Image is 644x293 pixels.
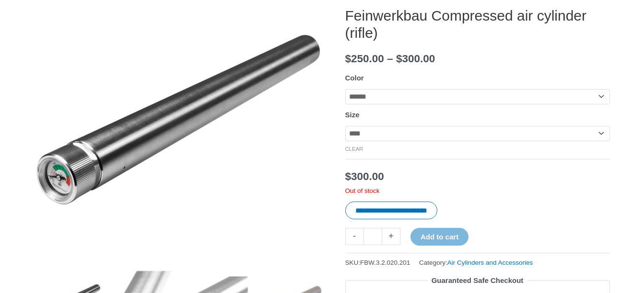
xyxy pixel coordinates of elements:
[345,170,384,182] bdi: 300.00
[382,228,400,245] a: +
[396,53,435,65] bdi: 300.00
[447,259,533,266] a: Air Cylinders and Accessories
[345,53,351,65] span: $
[360,259,410,266] span: FBW.3.2.020.201
[345,228,363,245] a: -
[428,274,527,287] legend: Guaranteed Safe Checkout
[345,257,410,269] span: SKU:
[345,187,610,195] p: Out of stock
[363,228,382,245] input: Product quantity
[410,228,468,246] button: Add to cart
[345,146,363,152] a: Clear options
[396,53,402,65] span: $
[345,170,351,182] span: $
[419,257,533,269] span: Category:
[387,53,393,65] span: –
[345,7,610,42] h1: Feinwerkbau Compressed air cylinder (rifle)
[345,111,360,119] label: Size
[345,74,364,82] label: Color
[345,53,384,65] bdi: 250.00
